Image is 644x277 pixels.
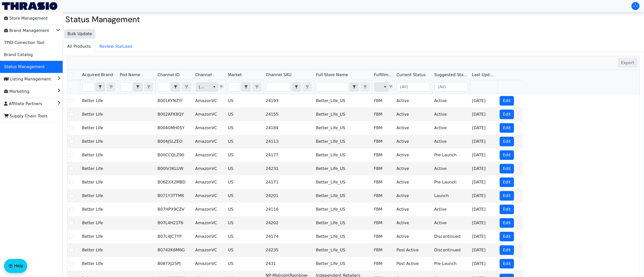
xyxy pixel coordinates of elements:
[432,257,470,270] td: Pre-Launch
[69,112,73,116] input: Select Row
[372,121,394,135] td: FBM
[500,123,514,133] button: Edit
[80,216,118,230] td: Better Life
[470,162,498,175] td: [DATE]
[432,94,470,108] td: Active
[470,203,498,216] td: [DATE]
[432,230,470,243] td: Discontinued
[64,29,95,39] button: Bulk Update
[266,82,290,91] input: Filter
[470,135,498,148] td: [DATE]
[69,99,73,103] input: Select Row
[2,2,57,10] a: Thrasio Logo
[314,80,372,94] th: Filter
[226,80,264,94] th: Filter
[95,82,105,92] span: Choose Operator
[69,221,73,225] input: Select Row
[193,135,226,148] td: AmazonVC
[133,82,143,92] span: Choose Operator
[264,135,314,148] td: 24113
[314,230,372,243] td: Better_Life_US
[372,80,394,94] th: Filter
[193,80,226,94] th: Filter
[470,257,498,270] td: [DATE]
[80,135,118,148] td: Better Life
[470,230,498,243] td: [DATE]
[432,216,470,230] td: Active
[228,72,242,78] span: Market
[226,148,264,162] td: US
[314,148,372,162] td: Better_Life_US
[65,15,641,24] h2: Status Management
[226,216,264,230] td: US
[133,82,142,91] button: select
[69,73,73,77] input: Select Row
[264,243,314,257] td: 24235
[193,257,226,270] td: AmazonVC
[500,218,514,228] button: Edit
[211,82,218,91] button: select
[193,203,226,216] td: AmazonVC
[69,153,73,157] input: Select Row
[503,247,511,253] span: Edit
[226,94,264,108] td: US
[4,75,51,83] span: Listing Management
[226,243,264,257] td: US
[226,175,264,189] td: US
[618,58,637,68] button: Export
[69,262,73,266] input: Select Row
[500,96,514,106] button: Edit
[80,230,118,243] td: Better Life
[432,108,470,121] td: Active
[314,203,372,216] td: Better_Life_US
[372,230,394,243] td: FBM
[195,72,212,78] span: Channel
[372,94,394,108] td: FBM
[397,82,430,91] input: (All)
[4,259,27,273] button: Help floatingactionbutton
[155,162,193,175] td: B00IV3KLUW
[80,162,118,175] td: Better Life
[372,135,394,148] td: FBM
[155,148,193,162] td: B00CCQLZ90
[264,162,314,175] td: 24231
[4,100,42,108] span: Affiliate Partners
[432,243,470,257] td: Discontinued
[314,94,372,108] td: Better_Life_US
[372,189,394,203] td: FBM
[4,14,48,22] span: Store Management
[503,206,511,212] span: Edit
[316,72,348,78] span: Full Store Name
[69,207,73,211] input: Select Row
[394,162,432,175] td: Active
[314,135,372,148] td: Better_Life_US
[4,87,29,96] span: Marketing
[157,72,180,78] span: Channel ID
[80,94,118,108] td: Better Life
[193,162,226,175] td: AmazonVC
[350,82,359,91] button: select
[381,82,389,91] button: select
[372,257,394,270] td: FBM
[372,108,394,121] td: FBM
[432,135,470,148] td: Active
[155,94,193,108] td: B001KYNZYI
[503,111,511,117] span: Edit
[155,80,193,94] th: Filter
[228,82,240,91] input: Filter
[314,162,372,175] td: Better_Life_US
[193,148,226,162] td: AmazonVC
[4,112,48,120] span: Supply Chain Tools
[193,175,226,189] td: AmazonVC
[69,126,73,130] input: Select Row
[500,137,514,146] button: Edit
[155,189,193,203] td: B071Y3TTMR
[500,205,514,214] button: Edit
[264,257,314,270] td: 2431
[226,257,264,270] td: US
[266,72,292,78] span: Channel SKU
[372,216,394,230] td: FBM
[503,166,511,172] span: Edit
[394,230,432,243] td: Active
[394,243,432,257] td: Post Active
